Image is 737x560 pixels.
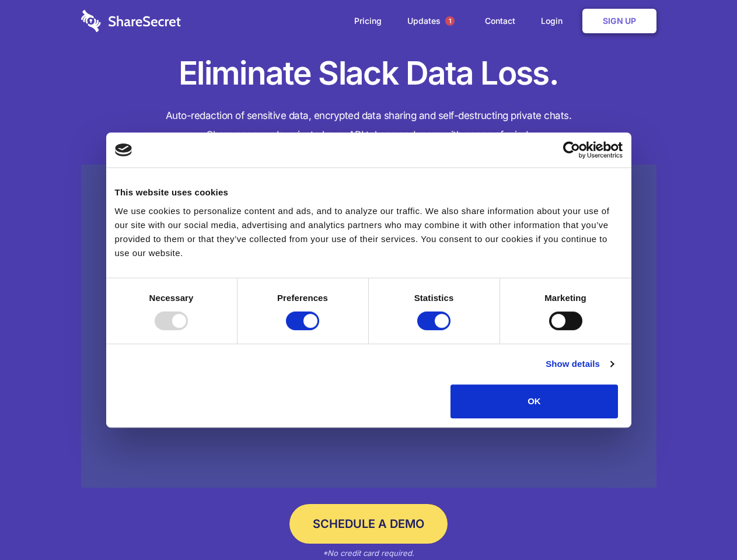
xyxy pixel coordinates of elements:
strong: Statistics [414,293,454,303]
span: 1 [445,16,455,26]
a: Login [529,3,580,39]
a: Show details [546,357,613,371]
em: *No credit card required. [323,548,414,558]
strong: Preferences [277,293,328,303]
strong: Marketing [544,293,586,303]
button: OK [450,384,618,418]
a: Usercentrics Cookiebot - opens in a new window [521,141,623,159]
img: logo-wordmark-white-trans-d4663122ce5f474addd5e946df7df03e33cb6a1c49d2221995e7729f52c070b2.svg [81,10,181,32]
a: Sign Up [582,9,656,33]
strong: Necessary [149,293,194,303]
a: Schedule a Demo [289,504,448,544]
div: This website uses cookies [115,185,623,199]
a: Wistia video thumbnail [81,164,656,488]
h4: Auto-redaction of sensitive data, encrypted data sharing and self-destructing private chats. Shar... [81,106,656,145]
a: Pricing [343,3,393,39]
h1: Eliminate Slack Data Loss. [81,52,656,94]
img: logo [115,143,132,156]
div: We use cookies to personalize content and ads, and to analyze our traffic. We also share informat... [115,204,623,260]
a: Contact [473,3,527,39]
